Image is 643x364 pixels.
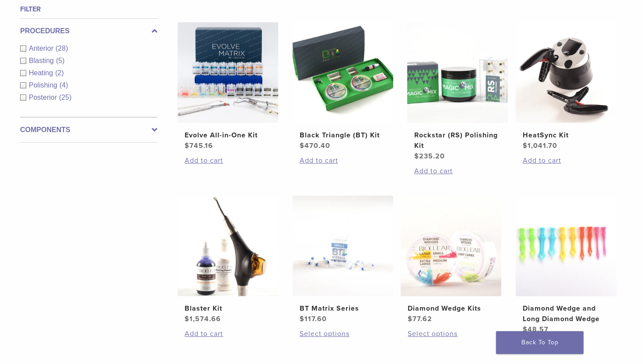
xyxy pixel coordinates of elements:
[59,81,68,89] span: (4)
[185,130,271,140] h2: Evolve All-in-One Kit
[408,315,432,323] bdi: 77.62
[185,303,271,314] h2: Blaster Kit
[185,329,271,339] a: Add to cart: “Blaster Kit”
[178,196,278,296] img: Blaster Kit
[55,69,64,77] span: (2)
[56,57,65,64] span: (5)
[185,155,271,166] a: Add to cart: “Evolve All-in-One Kit”
[29,81,59,89] span: Polishing
[29,94,59,101] span: Posterior
[300,315,304,323] span: $
[523,130,609,140] h2: HeatSync Kit
[407,22,508,123] img: Rockstar (RS) Polishing Kit
[29,45,56,52] span: Anterior
[185,141,213,150] bdi: 745.16
[293,196,393,296] img: BT Matrix Series
[56,45,68,52] span: (28)
[59,94,71,101] span: (25)
[292,196,394,324] a: BT Matrix SeriesBT Matrix Series $117.60
[496,331,584,354] a: Back To Top
[177,196,279,324] a: Blaster KitBlaster Kit $1,574.66
[408,329,494,339] a: Select options for “Diamond Wedge Kits”
[523,155,609,166] a: Add to cart: “HeatSync Kit”
[292,22,394,151] a: Black Triangle (BT) KitBlack Triangle (BT) Kit $470.40
[29,57,56,64] span: Blasting
[414,152,445,161] bdi: 235.20
[300,141,330,150] bdi: 470.40
[407,22,509,161] a: Rockstar (RS) Polishing KitRockstar (RS) Polishing Kit $235.20
[515,22,617,151] a: HeatSync KitHeatSync Kit $1,041.70
[300,130,386,140] h2: Black Triangle (BT) Kit
[20,125,157,135] label: Components
[523,303,609,324] h2: Diamond Wedge and Long Diamond Wedge
[414,130,501,151] h2: Rockstar (RS) Polishing Kit
[516,22,616,123] img: HeatSync Kit
[178,22,278,123] img: Evolve All-in-One Kit
[515,196,617,335] a: Diamond Wedge and Long Diamond WedgeDiamond Wedge and Long Diamond Wedge $48.57
[29,69,55,77] span: Heating
[523,325,528,334] span: $
[185,315,221,323] bdi: 1,574.66
[20,26,157,36] label: Procedures
[185,141,189,150] span: $
[293,22,393,123] img: Black Triangle (BT) Kit
[414,166,501,176] a: Add to cart: “Rockstar (RS) Polishing Kit”
[523,325,549,334] bdi: 48.57
[185,315,189,323] span: $
[300,155,386,166] a: Add to cart: “Black Triangle (BT) Kit”
[523,141,528,150] span: $
[20,4,157,14] h4: Filter
[408,303,494,314] h2: Diamond Wedge Kits
[177,22,279,151] a: Evolve All-in-One KitEvolve All-in-One Kit $745.16
[300,315,327,323] bdi: 117.60
[300,141,304,150] span: $
[300,329,386,339] a: Select options for “BT Matrix Series”
[414,152,419,161] span: $
[516,196,616,296] img: Diamond Wedge and Long Diamond Wedge
[523,141,557,150] bdi: 1,041.70
[400,196,502,324] a: Diamond Wedge KitsDiamond Wedge Kits $77.62
[300,303,386,314] h2: BT Matrix Series
[408,315,412,323] span: $
[401,196,501,296] img: Diamond Wedge Kits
